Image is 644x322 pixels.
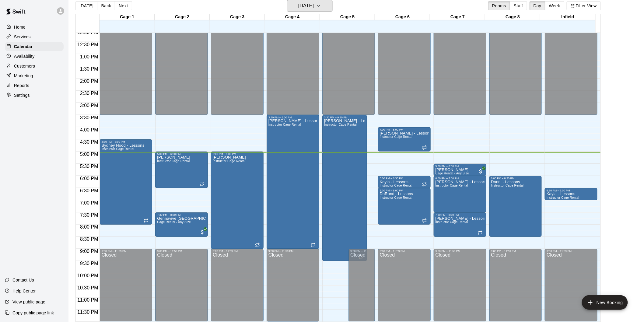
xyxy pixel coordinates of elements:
div: 7:30 PM – 8:30 PM: Corey - Lessons [434,212,486,237]
span: 11:00 PM [76,298,100,303]
div: 5:00 PM – 6:30 PM [157,152,206,156]
button: add [582,295,628,310]
div: 9:00 PM – 11:59 PM: Closed [211,249,264,322]
span: 4:30 PM [79,139,100,145]
span: Instructor Cage Rental [101,147,134,151]
div: 4:30 PM – 8:00 PM [101,140,150,143]
div: 5:00 PM – 9:00 PM: Allison [211,152,264,249]
span: 5:30 PM [79,164,100,169]
span: Instructor Cage Rental [380,135,412,138]
span: 10:00 PM [76,273,100,278]
a: Home [5,23,64,32]
span: 2:00 PM [79,79,100,84]
span: Cage Rental - Any Size [157,220,191,224]
span: 11:30 PM [76,310,100,315]
a: Reports [5,81,64,90]
div: Cage 6 [375,14,430,20]
p: Reports [14,82,29,89]
div: 9:00 PM – 11:59 PM: Closed [378,249,431,322]
span: Instructor Cage Rental [380,196,412,199]
a: Marketing [5,71,64,80]
p: Customers [14,63,35,69]
span: Recurring event [422,218,427,223]
span: 7:00 PM [79,200,100,205]
p: Settings [14,92,30,98]
div: 6:00 PM – 7:30 PM: Morgan Gersch - Lessons [434,176,486,212]
div: 9:00 PM – 11:59 PM [491,250,540,253]
a: Services [5,32,64,41]
div: 4:00 PM – 5:00 PM: Brett - Lessons [378,127,431,152]
div: 6:30 PM – 8:00 PM: DaRond - Lessons [378,188,431,225]
div: 9:00 PM – 11:59 PM [101,250,150,253]
div: Infield [540,14,595,20]
div: 6:30 PM – 7:00 PM [547,189,596,192]
div: 9:00 PM – 11:59 PM [157,250,206,253]
button: Back [97,1,115,10]
div: 9:00 PM – 11:59 PM [380,250,429,253]
span: 2:30 PM [79,91,100,96]
div: 7:30 PM – 8:30 PM [436,213,485,216]
div: 3:30 PM – 9:00 PM [268,116,317,119]
p: Contact Us [12,277,34,283]
div: 5:30 PM – 6:00 PM [436,165,485,168]
span: Instructor Cage Rental [213,159,245,163]
div: 7:30 PM – 8:30 PM [157,213,206,216]
div: 9:00 PM – 11:59 PM: Closed [155,249,208,322]
span: Recurring event [199,182,204,187]
span: Recurring event [255,243,260,247]
span: 10:30 PM [76,285,100,291]
button: Next [115,1,132,10]
div: 6:00 PM – 8:30 PM: Danni - Lessons [489,176,542,237]
span: Instructor Cage Rental [491,184,524,187]
div: 5:00 PM – 9:00 PM [213,152,262,156]
a: Customers [5,61,64,71]
h6: [DATE] [298,2,314,10]
span: 1:30 PM [79,66,100,72]
p: Marketing [14,73,33,79]
div: 9:00 PM – 11:59 PM: Closed [267,249,319,322]
div: 5:30 PM – 6:00 PM: Chris Iliopoulos [434,164,486,176]
div: Cage 2 [155,14,210,20]
p: Calendar [14,44,33,50]
p: Copy public page link [12,310,54,316]
button: [DATE] [75,1,97,10]
div: 6:30 PM – 8:00 PM [380,189,429,192]
span: Cage Rental - Any Size [436,172,469,175]
button: Rooms [488,1,510,10]
div: 6:00 PM – 6:30 PM [380,177,429,180]
button: Staff [510,1,527,10]
span: Instructor Cage Rental [157,159,190,163]
span: 12:30 PM [76,42,100,47]
span: Instructor Cage Rental [380,184,412,187]
div: 7:30 PM – 8:30 PM: Gennavive Pavia [155,212,208,237]
p: Help Center [12,288,36,294]
div: 3:30 PM – 9:00 PM: Madalyn Bone - Lessons [267,115,319,249]
span: Instructor Cage Rental [436,220,468,224]
span: All customers have paid [478,168,484,174]
span: 9:00 PM [79,249,100,254]
div: 4:00 PM – 5:00 PM [380,128,429,131]
div: Cage 4 [265,14,320,20]
span: 6:30 PM [79,188,100,193]
div: Settings [5,91,64,100]
div: Cage 1 [100,14,155,20]
div: 6:00 PM – 7:30 PM [436,177,485,180]
div: 6:00 PM – 8:30 PM [491,177,540,180]
div: 9:00 PM – 11:59 PM: Closed [545,249,597,322]
span: Recurring event [478,230,483,235]
div: 9:00 PM – 11:59 PM [213,250,262,253]
div: 9:00 PM – 11:59 PM: Closed [100,249,152,322]
span: Instructor Cage Rental [436,184,468,187]
div: Cage 7 [430,14,485,20]
a: Calendar [5,42,64,51]
div: 5:00 PM – 6:30 PM: Alissa [155,152,208,188]
span: 8:00 PM [79,225,100,230]
span: 3:00 PM [79,103,100,108]
span: 1:00 PM [79,54,100,59]
span: 8:30 PM [79,237,100,242]
div: 6:30 PM – 7:00 PM: Kayla - Lessons [545,188,597,200]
